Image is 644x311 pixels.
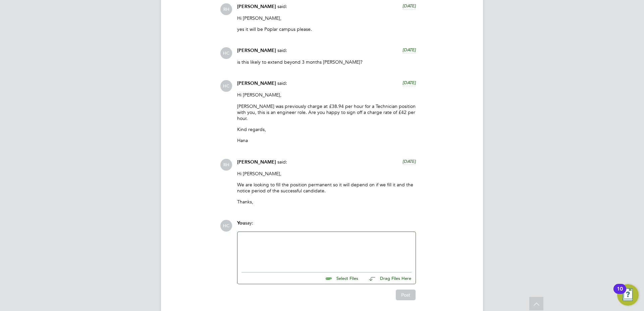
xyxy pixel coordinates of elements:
[237,26,416,32] p: yes it will be Poplar campus please.
[617,289,623,298] div: 10
[220,159,232,171] span: RH
[220,47,232,59] span: HC
[402,80,416,85] span: [DATE]
[237,171,416,177] p: Hi [PERSON_NAME],
[237,220,245,226] span: You
[402,47,416,53] span: [DATE]
[237,182,416,194] p: We are looking to fill the position permanent so it will depend on if we fill it and the notice p...
[237,159,276,165] span: [PERSON_NAME]
[402,3,416,9] span: [DATE]
[617,284,639,306] button: Open Resource Center, 10 new notifications
[277,47,287,53] span: said:
[396,290,416,300] button: Post
[237,199,416,205] p: Thanks,
[237,15,416,21] p: Hi [PERSON_NAME],
[237,220,416,232] div: say:
[402,159,416,164] span: [DATE]
[237,48,276,53] span: [PERSON_NAME]
[237,103,416,122] p: [PERSON_NAME] was previously charge at £38.94 per hour for a Technician position with you, this i...
[237,59,416,65] p: is this likely to extend beyond 3 months [PERSON_NAME]?
[237,92,416,98] p: Hi [PERSON_NAME],
[237,80,276,86] span: [PERSON_NAME]
[364,271,412,286] button: Drag Files Here
[237,4,276,9] span: [PERSON_NAME]
[277,3,287,9] span: said:
[237,137,416,143] p: Hana
[277,159,287,165] span: said:
[220,220,232,232] span: HC
[277,80,287,86] span: said:
[220,3,232,15] span: RH
[220,80,232,92] span: HC
[237,126,416,132] p: Kind regards,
